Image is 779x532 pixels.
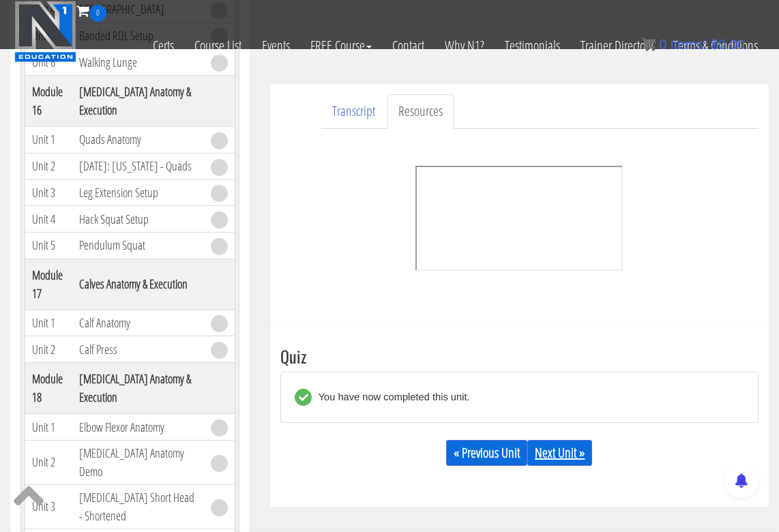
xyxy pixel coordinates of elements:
[25,179,72,206] td: Unit 3
[671,37,707,52] span: items:
[25,153,72,179] td: Unit 2
[495,22,570,70] a: Testimonials
[143,22,184,70] a: Certs
[25,414,72,441] td: Unit 1
[642,37,745,52] a: 0 items: $0.00
[76,1,106,20] a: 0
[711,37,745,52] bdi: 0.00
[321,94,386,129] a: Transcript
[300,22,382,70] a: FREE Course
[72,310,204,336] td: Calf Anatomy
[72,484,204,529] td: [MEDICAL_DATA] Short Head - Shortened
[72,127,204,153] td: Quads Anatomy
[663,22,768,70] a: Terms & Conditions
[382,22,435,70] a: Contact
[527,440,592,466] a: Next Unit »
[25,363,72,414] th: Module 18
[72,363,204,414] th: [MEDICAL_DATA] Anatomy & Execution
[72,232,204,258] td: Pendulum Squat
[72,153,204,179] td: [DATE]: [US_STATE] - Quads
[435,22,495,70] a: Why N1?
[72,414,204,441] td: Elbow Flexor Anatomy
[184,22,252,70] a: Course List
[72,336,204,363] td: Calf Press
[25,310,72,336] td: Unit 1
[570,22,663,70] a: Trainer Directory
[25,76,72,127] th: Module 16
[72,76,204,127] th: [MEDICAL_DATA] Anatomy & Execution
[72,179,204,206] td: Leg Extension Setup
[280,347,759,365] h3: Quiz
[25,440,72,484] td: Unit 2
[659,37,666,52] span: 0
[446,440,527,466] a: « Previous Unit
[72,440,204,484] td: [MEDICAL_DATA] Anatomy Demo
[387,94,454,129] a: Resources
[25,127,72,153] td: Unit 1
[25,336,72,363] td: Unit 2
[252,22,300,70] a: Events
[72,206,204,233] td: Hack Squat Setup
[72,258,204,310] th: Calves Anatomy & Execution
[312,389,470,406] div: You have now completed this unit.
[25,258,72,310] th: Module 17
[25,232,72,258] td: Unit 5
[642,38,656,51] img: icon11.png
[711,37,718,52] span: $
[89,5,106,22] span: 0
[25,206,72,233] td: Unit 4
[14,1,76,62] img: n1-education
